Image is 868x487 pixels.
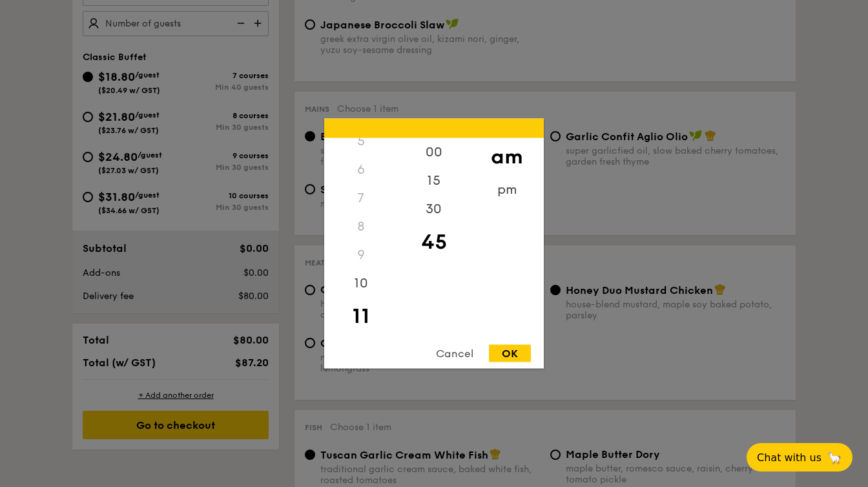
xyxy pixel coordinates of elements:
div: 5 [324,127,397,156]
div: 7 [324,184,397,212]
div: 10 [324,269,397,298]
span: Chat with us [757,451,821,464]
div: Cancel [423,345,486,362]
span: 🦙 [827,450,842,465]
div: 30 [397,195,470,223]
div: 6 [324,156,397,184]
div: 9 [324,241,397,269]
div: am [470,138,543,176]
div: 15 [397,167,470,195]
div: 8 [324,212,397,241]
div: 11 [324,298,397,335]
div: 00 [397,138,470,167]
button: Chat with us🦙 [747,443,852,471]
div: pm [470,176,543,204]
div: OK [489,345,531,362]
div: 45 [397,223,470,261]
